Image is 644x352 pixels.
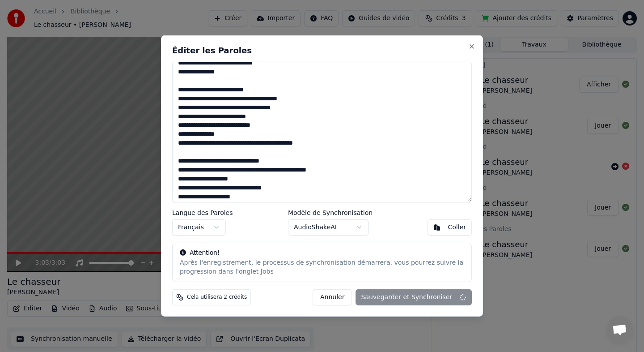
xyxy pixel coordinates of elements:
button: Annuler [313,289,352,305]
h2: Éditer les Paroles [172,47,472,55]
span: Cela utilisera 2 crédits [187,294,247,301]
div: Coller [448,223,466,232]
div: Attention! [180,249,464,258]
button: Coller [428,219,472,236]
label: Modèle de Synchronisation [288,210,373,216]
label: Langue des Paroles [172,210,233,216]
div: Après l'enregistrement, le processus de synchronisation démarrera, vous pourrez suivre la progres... [180,258,464,276]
